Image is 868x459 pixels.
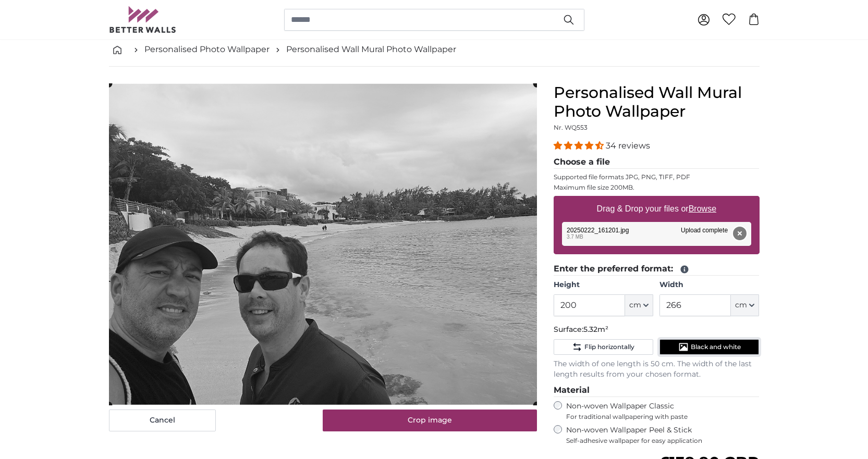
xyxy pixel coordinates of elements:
[554,325,760,335] p: Surface:
[323,410,537,431] button: Crop image
[659,339,759,355] button: Black and white
[584,343,634,351] span: Flip horizontally
[583,325,608,334] span: 5.32m²
[554,173,760,181] p: Supported file formats JPG, PNG, TIFF, PDF
[554,141,606,151] span: 4.32 stars
[554,339,653,355] button: Flip horizontally
[554,384,760,397] legend: Material
[109,6,177,33] img: Betterwalls
[691,343,741,351] span: Black and white
[144,43,270,56] a: Personalised Photo Wallpaper
[566,401,760,421] label: Non-woven Wallpaper Classic
[109,410,216,431] button: Cancel
[566,437,760,445] span: Self-adhesive wallpaper for easy application
[592,199,720,219] label: Drag & Drop your files or
[554,83,760,121] h1: Personalised Wall Mural Photo Wallpaper
[554,359,760,380] p: The width of one length is 50 cm. The width of the last length results from your chosen format.
[606,141,650,151] span: 34 reviews
[554,123,588,131] span: Nr. WQ553
[735,300,747,311] span: cm
[629,300,641,311] span: cm
[625,294,653,316] button: cm
[109,33,760,67] nav: breadcrumbs
[286,43,456,56] a: Personalised Wall Mural Photo Wallpaper
[554,156,760,169] legend: Choose a file
[689,204,716,213] u: Browse
[554,263,760,276] legend: Enter the preferred format:
[566,425,760,445] label: Non-woven Wallpaper Peel & Stick
[554,183,760,192] p: Maximum file size 200MB.
[566,413,760,421] span: For traditional wallpapering with paste
[659,280,759,290] label: Width
[731,294,759,316] button: cm
[554,280,653,290] label: Height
